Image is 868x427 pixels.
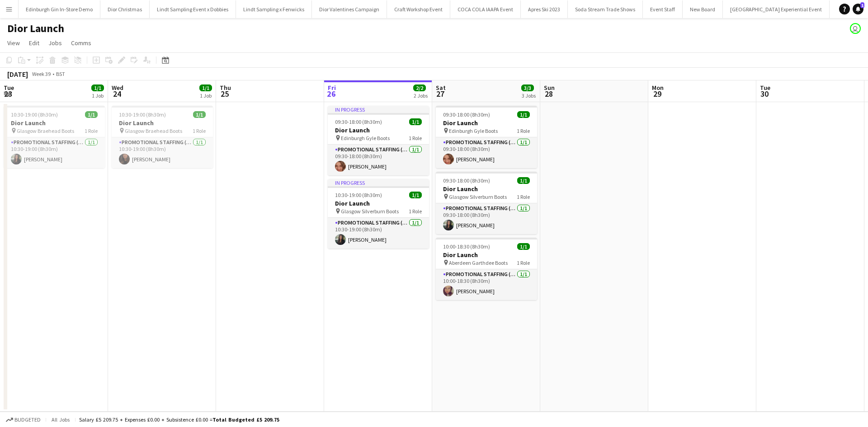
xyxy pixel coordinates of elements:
h3: Dior Launch [436,185,537,193]
div: 1 Job [92,92,104,99]
span: Edinburgh Gyle Boots [341,135,390,141]
span: 10:00-18:30 (8h30m) [443,243,490,250]
span: Thu [220,84,231,92]
span: 1/1 [517,177,530,184]
span: Sat [436,84,446,92]
button: Lindt Sampling x Fenwicks [236,0,312,18]
app-card-role: Promotional Staffing (Sales Staff)1/109:30-18:00 (8h30m)[PERSON_NAME] [328,145,429,175]
h3: Dior Launch [112,119,213,127]
div: 1 Job [200,92,212,99]
span: 10:30-19:00 (8h30m) [11,111,58,118]
span: 26 [326,89,336,99]
button: Dior Christmas [100,0,150,18]
span: All jobs [50,416,71,423]
span: 10:30-19:00 (8h30m) [119,111,166,118]
span: Edit [29,39,39,47]
h1: Dior Launch [7,22,64,35]
app-card-role: Promotional Staffing (Sales Staff)1/110:30-19:00 (8h30m)[PERSON_NAME] [328,218,429,249]
button: Dior Valentines Campaign [312,0,387,18]
span: Comms [71,39,91,47]
div: Salary £5 209.75 + Expenses £0.00 + Subsistence £0.00 = [79,416,279,423]
app-job-card: 10:30-19:00 (8h30m)1/1Dior Launch Glasgow Braehead Boots1 RolePromotional Staffing (Sales Staff)1... [112,106,213,168]
button: Event Staff [643,0,683,18]
span: 1/1 [193,111,206,118]
app-card-role: Promotional Staffing (Sales Staff)1/109:30-18:00 (8h30m)[PERSON_NAME] [436,137,537,168]
app-job-card: In progress09:30-18:00 (8h30m)1/1Dior Launch Edinburgh Gyle Boots1 RolePromotional Staffing (Sale... [328,106,429,175]
span: 1/1 [91,84,104,91]
div: [DATE] [7,70,28,79]
button: Edinburgh Gin In-Store Demo [19,0,100,18]
h3: Dior Launch [436,251,537,259]
span: Mon [652,84,664,92]
app-job-card: 10:30-19:00 (8h30m)1/1Dior Launch Glasgow Braehead Boots1 RolePromotional Staffing (Sales Staff)1... [4,106,105,168]
div: 2 Jobs [414,92,428,99]
span: 1 Role [409,208,422,215]
button: New Board [683,0,723,18]
a: Jobs [45,37,66,49]
div: In progress [328,179,429,186]
span: Tue [760,84,770,92]
span: Glasgow Braehead Boots [125,127,182,134]
span: View [7,39,20,47]
button: COCA COLA IAAPA Event [450,0,521,18]
app-user-avatar: Joanne Milne [850,23,861,34]
button: [GEOGRAPHIC_DATA] Experiential Event [723,0,830,18]
span: Week 39 [30,70,52,77]
span: 1 Role [517,127,530,134]
span: Glasgow Silverburn Boots [449,193,507,200]
span: 1 Role [85,127,98,134]
span: Total Budgeted £5 209.75 [212,416,279,423]
span: 25 [218,89,231,99]
span: 09:30-18:00 (8h30m) [443,111,490,118]
span: 23 [2,89,14,99]
span: 1 Role [517,259,530,266]
div: 3 Jobs [522,92,536,99]
span: 30 [759,89,770,99]
app-job-card: 09:30-18:00 (8h30m)1/1Dior Launch Glasgow Silverburn Boots1 RolePromotional Staffing (Sales Staff... [436,172,537,234]
h3: Dior Launch [436,119,537,127]
span: Glasgow Silverburn Boots [341,208,399,215]
app-job-card: 10:00-18:30 (8h30m)1/1Dior Launch Aberdeen Garthdee Boots1 RolePromotional Staffing (Sales Staff)... [436,238,537,300]
app-card-role: Promotional Staffing (Sales Staff)1/110:00-18:30 (8h30m)[PERSON_NAME] [436,269,537,300]
app-card-role: Promotional Staffing (Sales Staff)1/110:30-19:00 (8h30m)[PERSON_NAME] [4,137,105,168]
h3: Dior Launch [328,126,429,134]
span: 1/1 [85,111,98,118]
div: BST [56,70,65,77]
span: 28 [542,89,555,99]
button: Craft Workshop Event [387,0,450,18]
app-card-role: Promotional Staffing (Sales Staff)1/109:30-18:00 (8h30m)[PERSON_NAME] [436,203,537,234]
span: Edinburgh Gyle Boots [449,127,498,134]
span: Jobs [48,39,62,47]
a: 1 [853,4,863,14]
span: 09:30-18:00 (8h30m) [335,118,382,125]
button: Apres Ski 2023 [521,0,568,18]
button: Budgeted [5,415,42,425]
button: Lindt Sampling Event x Dobbies [150,0,236,18]
a: Edit [25,37,43,49]
span: 1 Role [409,135,422,141]
span: 1 [860,2,864,8]
span: 1/1 [517,243,530,250]
span: 27 [434,89,446,99]
span: Aberdeen Garthdee Boots [449,259,508,266]
app-job-card: In progress10:30-19:00 (8h30m)1/1Dior Launch Glasgow Silverburn Boots1 RolePromotional Staffing (... [328,179,429,249]
span: 09:30-18:00 (8h30m) [443,177,490,184]
h3: Dior Launch [4,119,105,127]
span: Fri [328,84,336,92]
button: Soda Stream Trade Shows [568,0,643,18]
app-card-role: Promotional Staffing (Sales Staff)1/110:30-19:00 (8h30m)[PERSON_NAME] [112,137,213,168]
span: Wed [112,84,123,92]
span: Tue [4,84,14,92]
span: 1/1 [409,192,422,198]
span: Glasgow Braehead Boots [17,127,74,134]
span: 1 Role [517,193,530,200]
app-job-card: 09:30-18:00 (8h30m)1/1Dior Launch Edinburgh Gyle Boots1 RolePromotional Staffing (Sales Staff)1/1... [436,106,537,168]
span: 2/2 [413,84,426,91]
h3: Dior Launch [328,199,429,207]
